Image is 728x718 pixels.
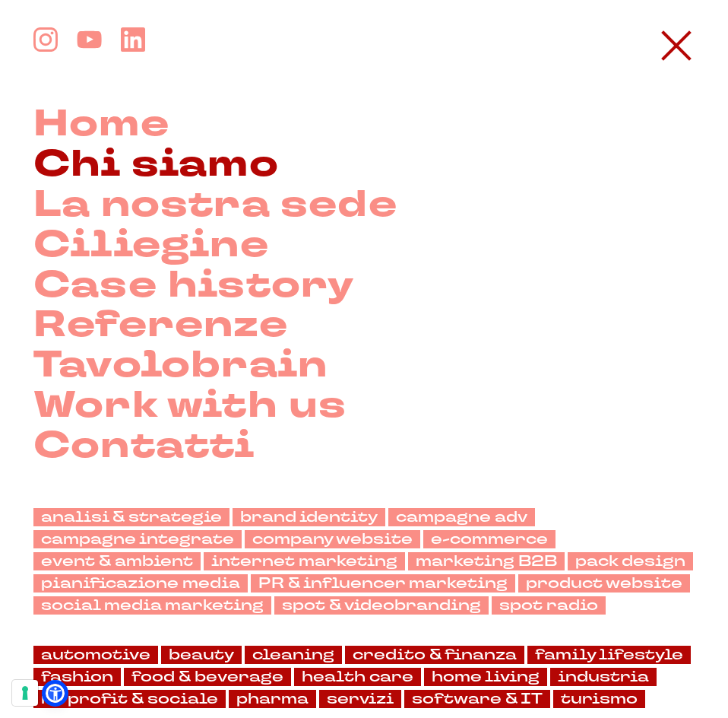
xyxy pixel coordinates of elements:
[233,508,385,527] a: brand identity
[550,668,657,687] a: industria
[33,596,271,615] a: social media marketing
[46,684,65,703] a: Open Accessibility Menu
[161,646,242,665] a: beauty
[527,646,691,665] a: family lifestyle
[404,690,550,709] a: software & IT
[492,596,606,615] a: spot radio
[33,186,397,226] a: La nostra sede
[33,646,158,665] a: automotive
[245,646,342,665] a: cleaning
[124,668,291,687] a: food & beverage
[251,574,515,593] a: PR & influencer marketing
[345,646,524,665] a: credito & finanza
[33,226,269,266] a: Ciliegine
[33,574,248,593] a: pianificazione media
[204,552,405,571] a: internet marketing
[229,690,316,709] a: pharma
[33,668,121,687] a: fashion
[319,690,401,709] a: servizi
[424,668,547,687] a: home living
[388,508,535,527] a: campagne adv
[518,574,690,593] a: product website
[245,530,420,549] a: company website
[33,552,201,571] a: event & ambient
[33,508,229,527] a: analisi & strategie
[423,530,555,549] a: e-commerce
[12,680,38,706] button: Le tue preferenze relative al consenso per le tecnologie di tracciamento
[33,266,354,307] a: Case history
[33,530,242,549] a: campagne integrate
[33,346,328,386] a: Tavolobrain
[568,552,693,571] a: pack design
[33,690,226,709] a: no profit & sociale
[33,427,255,467] a: Contatti
[274,596,489,615] a: spot & videobranding
[33,386,347,427] a: Work with us
[553,690,645,709] a: turismo
[33,306,288,346] a: Referenze
[33,105,169,145] a: Home
[294,668,421,687] a: health care
[408,552,565,571] a: marketing B2B
[33,145,279,186] a: Chi siamo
